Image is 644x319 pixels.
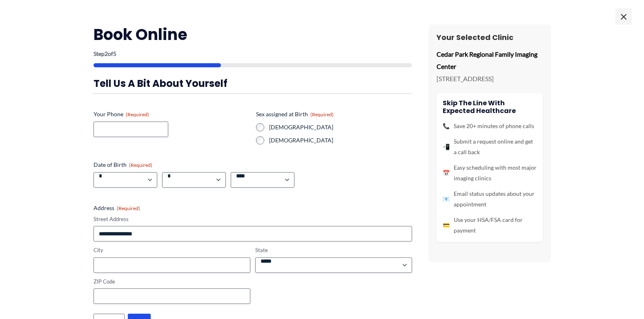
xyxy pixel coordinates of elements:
h2: Book Online [94,24,412,44]
li: Submit a request online and get a call back [443,136,537,157]
span: (Required) [129,162,152,168]
label: City [94,246,250,254]
span: (Required) [117,205,140,211]
label: [DEMOGRAPHIC_DATA] [269,136,412,144]
span: (Required) [126,111,149,117]
p: Step of [94,51,412,57]
label: [DEMOGRAPHIC_DATA] [269,123,412,131]
legend: Date of Birth [94,161,152,169]
li: Use your HSA/FSA card for payment [443,215,537,236]
span: 💳 [443,220,450,230]
li: Save 20+ minutes of phone calls [443,121,537,131]
span: 📲 [443,142,450,152]
li: Easy scheduling with most major imaging clinics [443,162,537,184]
label: ZIP Code [94,278,250,286]
label: Street Address [94,215,412,223]
p: [STREET_ADDRESS] [437,73,543,85]
span: 5 [113,50,116,57]
span: 📅 [443,168,450,178]
span: × [615,8,632,24]
label: State [255,246,412,254]
legend: Sex assigned at Birth [256,110,334,118]
span: 📧 [443,194,450,204]
h3: Your Selected Clinic [437,33,543,42]
label: Your Phone [94,110,250,118]
h4: Skip the line with Expected Healthcare [443,99,537,115]
h3: Tell us a bit about yourself [94,77,412,90]
span: (Required) [310,111,334,117]
legend: Address [94,204,140,212]
li: Email status updates about your appointment [443,188,537,210]
span: 📞 [443,121,450,131]
span: 2 [105,50,108,57]
p: Cedar Park Regional Family Imaging Center [437,48,543,72]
